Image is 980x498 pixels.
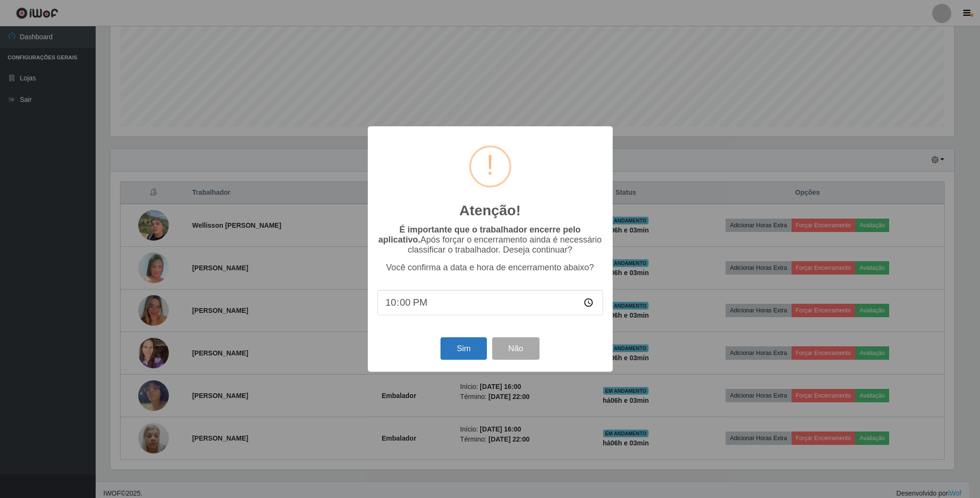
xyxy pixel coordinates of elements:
h2: Atenção! [459,202,520,219]
p: Você confirma a data e hora de encerramento abaixo? [377,263,603,273]
button: Não [492,337,540,360]
button: Sim [440,337,487,360]
b: É importante que o trabalhador encerre pelo aplicativo. [378,225,581,244]
p: Após forçar o encerramento ainda é necessário classificar o trabalhador. Deseja continuar? [377,225,603,255]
